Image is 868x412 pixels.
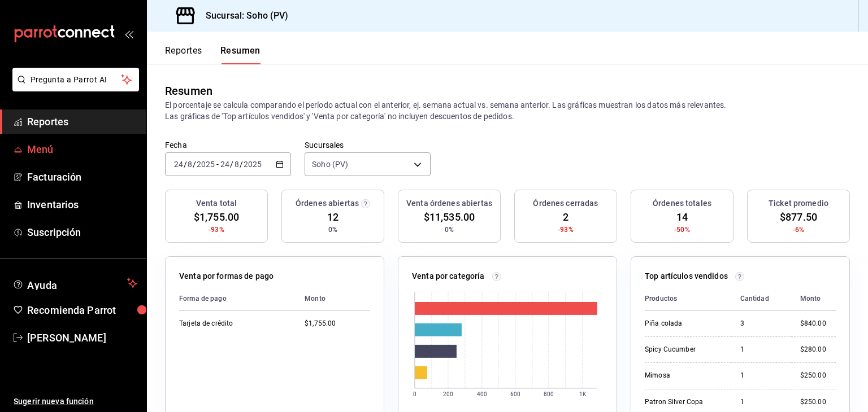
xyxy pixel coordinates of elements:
div: $250.00 [800,397,836,407]
button: open_drawer_menu [124,29,133,38]
span: Menú [27,142,137,157]
input: ---- [243,160,262,169]
span: Ayuda [27,277,123,290]
text: 600 [510,391,520,397]
a: Pregunta a Parrot AI [8,82,139,94]
div: $280.00 [800,345,836,354]
p: Venta por categoría [412,270,485,282]
span: Sugerir nueva función [14,396,137,407]
h3: Venta total [196,198,237,209]
input: ---- [196,160,215,169]
input: -- [173,160,184,169]
span: / [230,160,233,169]
label: Fecha [165,141,291,149]
div: Resumen [165,82,212,99]
th: Cantidad [731,287,791,311]
span: Soho (PV) [312,159,348,170]
span: Suscripción [27,225,137,240]
p: Top artículos vendidos [645,270,728,282]
span: Pregunta a Parrot AI [31,74,121,86]
div: Spicy Cucumber [645,345,722,354]
text: 800 [544,391,554,397]
div: 3 [740,319,782,328]
h3: Venta órdenes abiertas [406,198,492,209]
button: Pregunta a Parrot AI [12,68,139,91]
span: Facturación [27,169,137,185]
h3: Sucursal: Soho (PV) [197,9,289,23]
span: -93% [558,225,574,235]
div: Piña colada [645,319,722,328]
text: 200 [443,391,453,397]
span: Recomienda Parrot [27,303,137,318]
span: 12 [327,209,338,225]
input: -- [234,160,240,169]
div: 1 [740,371,782,380]
span: $11,535.00 [424,209,475,225]
div: Tarjeta de crédito [179,319,287,328]
button: Reportes [165,45,202,64]
th: Monto [791,287,836,311]
span: / [193,160,196,169]
span: -93% [209,225,224,235]
div: Patron Silver Copa [645,397,722,407]
text: 1K [579,391,587,397]
span: / [240,160,243,169]
span: $1,755.00 [194,209,239,225]
div: $250.00 [800,371,836,380]
label: Sucursales [305,141,431,149]
span: 0% [328,225,337,235]
div: $1,755.00 [305,319,370,328]
h3: Órdenes abiertas [296,198,359,209]
input: -- [220,160,230,169]
th: Forma de pago [179,287,296,311]
h3: Órdenes cerradas [533,198,598,209]
span: Reportes [27,114,137,129]
div: 1 [740,397,782,407]
span: / [184,160,187,169]
div: Mimosa [645,371,722,380]
text: 0 [413,391,416,397]
div: $840.00 [800,319,836,328]
h3: Órdenes totales [653,198,711,209]
button: Resumen [220,45,261,64]
div: navigation tabs [165,45,261,64]
span: 2 [563,209,568,225]
span: - [216,160,219,169]
text: 400 [477,391,487,397]
span: 14 [676,209,688,225]
span: Inventarios [27,197,137,212]
input: -- [187,160,193,169]
div: 1 [740,345,782,354]
span: -6% [793,225,804,235]
p: El porcentaje se calcula comparando el período actual con el anterior, ej. semana actual vs. sema... [165,99,850,122]
th: Productos [645,287,731,311]
span: [PERSON_NAME] [27,330,137,345]
p: Venta por formas de pago [179,270,274,282]
h3: Ticket promedio [769,198,828,209]
span: 0% [445,225,454,235]
th: Monto [296,287,370,311]
span: -50% [674,225,690,235]
span: $877.50 [780,209,817,225]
